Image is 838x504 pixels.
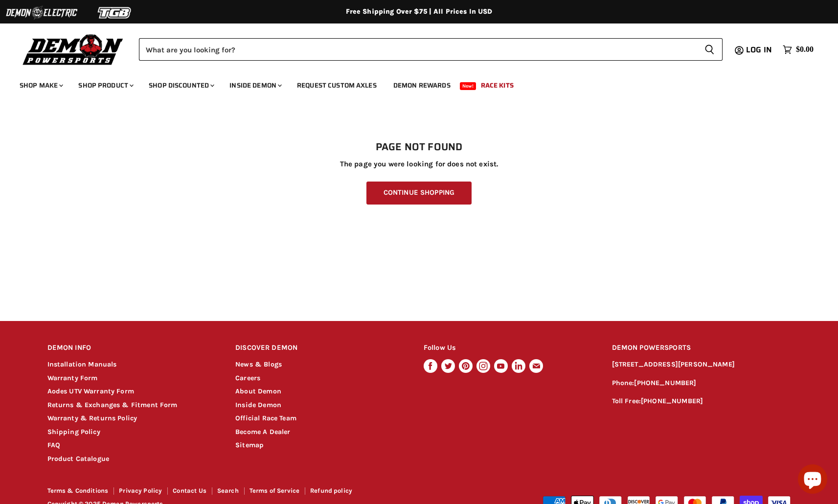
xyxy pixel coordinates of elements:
[12,71,811,95] ul: Main menu
[795,464,830,496] inbox-online-store-chat: Shopify online store chat
[47,428,100,436] a: Shipping Policy
[47,141,791,153] h1: Page not found
[20,32,127,67] img: Demon Powersports
[235,374,260,382] a: Careers
[217,487,239,494] a: Search
[366,182,472,205] a: Continue Shopping
[746,44,772,56] span: Log in
[742,46,778,54] a: Log in
[310,487,352,494] a: Refund policy
[47,487,109,494] a: Terms & Conditions
[634,379,696,387] a: [PHONE_NUMBER]
[235,414,296,422] a: Official Race Team
[235,428,290,436] a: Become A Dealer
[47,160,791,168] p: The page you were looking for does not exist.
[12,75,69,95] a: Shop Make
[5,3,78,22] img: Demon Electric Logo 2
[47,401,178,409] a: Returns & Exchanges & Fitment Form
[612,396,791,407] p: Toll Free:
[235,387,281,395] a: About Demon
[612,378,791,389] p: Phone:
[612,337,791,360] h2: DEMON POWERSPORTS
[173,487,206,494] a: Contact Us
[796,45,814,54] span: $0.00
[235,401,281,409] a: Inside Demon
[235,360,282,368] a: News & Blogs
[47,374,98,382] a: Warranty Form
[778,43,818,57] a: $0.00
[141,75,220,95] a: Shop Discounted
[249,487,299,494] a: Terms of Service
[139,38,697,61] input: Search
[47,487,420,498] nav: Footer
[139,38,723,61] form: Product
[386,75,458,95] a: Demon Rewards
[697,38,723,61] button: Search
[641,397,703,405] a: [PHONE_NUMBER]
[47,360,117,368] a: Installation Manuals
[47,455,110,463] a: Product Catalogue
[290,75,384,95] a: Request Custom Axles
[47,414,137,422] a: Warranty & Returns Policy
[612,359,791,370] p: [STREET_ADDRESS][PERSON_NAME]
[424,337,593,360] h2: Follow Us
[47,337,217,360] h2: DEMON INFO
[71,75,139,95] a: Shop Product
[222,75,288,95] a: Inside Demon
[47,441,60,449] a: FAQ
[474,75,521,95] a: Race Kits
[78,3,152,22] img: TGB Logo 2
[235,337,405,360] h2: DISCOVER DEMON
[235,441,264,449] a: Sitemap
[47,387,134,395] a: Aodes UTV Warranty Form
[119,487,162,494] a: Privacy Policy
[28,7,811,16] div: Free Shipping Over $75 | All Prices In USD
[460,82,476,90] span: New!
